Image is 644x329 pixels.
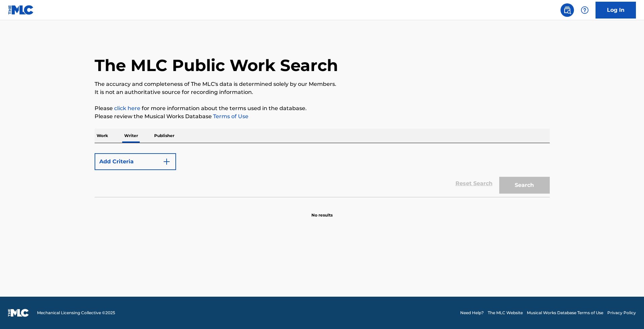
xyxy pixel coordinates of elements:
[460,310,484,316] a: Need Help?
[581,6,589,14] img: help
[163,158,171,166] img: 9d2ae6d4665cec9f34b9.svg
[8,309,29,317] img: logo
[95,150,550,197] form: Search Form
[95,153,176,170] button: Add Criteria
[95,129,110,143] p: Work
[122,129,140,143] p: Writer
[95,80,550,88] p: The accuracy and completeness of The MLC's data is determined solely by our Members.
[578,3,591,17] div: Help
[527,310,603,316] a: Musical Works Database Terms of Use
[563,6,571,14] img: search
[596,2,636,19] a: Log In
[95,104,550,112] p: Please for more information about the terms used in the database.
[95,88,550,96] p: It is not an authoritative source for recording information.
[488,310,523,316] a: The MLC Website
[114,105,140,111] a: click here
[561,3,574,17] a: Public Search
[95,112,550,121] p: Please review the Musical Works Database
[95,55,338,75] h1: The MLC Public Work Search
[8,5,34,15] img: MLC Logo
[311,204,333,218] p: No results
[212,113,248,120] a: Terms of Use
[37,310,115,316] span: Mechanical Licensing Collective © 2025
[152,129,176,143] p: Publisher
[607,310,636,316] a: Privacy Policy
